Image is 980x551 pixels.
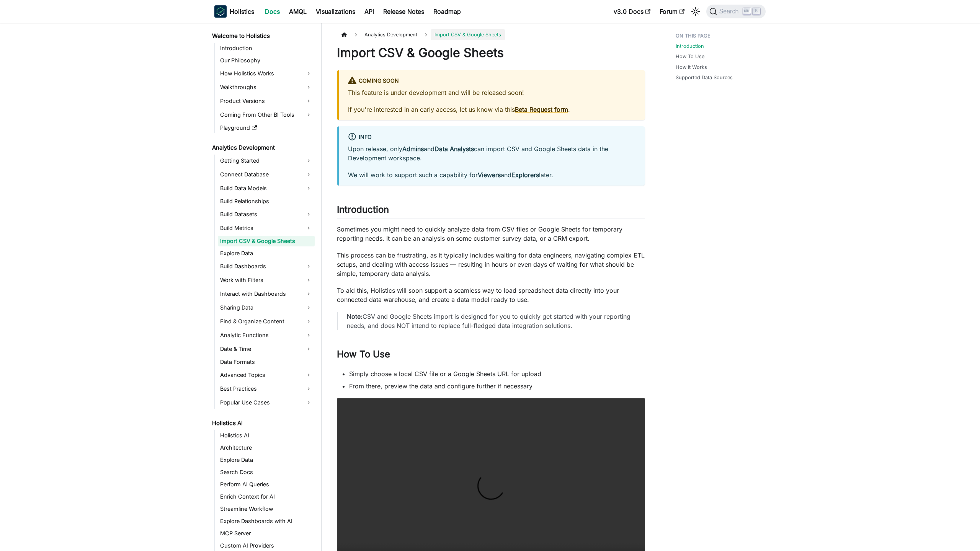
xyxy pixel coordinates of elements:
[218,182,315,194] a: Build Data Models
[218,109,315,121] a: Coming From Other BI Tools
[218,430,315,441] a: Holistics AI
[214,5,254,18] a: HolisticsHolistics
[429,5,465,18] a: Roadmap
[218,343,315,355] a: Date & Time
[347,312,636,330] p: CSV and Google Sheets import is designed for you to quickly get started with your reporting needs...
[311,5,360,18] a: Visualizations
[348,170,636,179] p: We will work to support such a capability for and later.
[511,171,539,179] strong: Explorers
[348,132,636,142] div: info
[348,76,636,86] div: Coming Soon
[218,222,315,234] a: Build Metrics
[360,5,379,18] a: API
[218,95,315,107] a: Product Versions
[218,302,315,314] a: Sharing Data
[218,43,315,54] a: Introduction
[706,5,766,18] button: Search (Ctrl+K)
[218,516,315,527] a: Explore Dashboards with AI
[218,369,315,381] a: Advanced Topics
[218,357,315,367] a: Data Formats
[348,105,636,114] p: If you're interested in an early access, let us know via this .
[753,8,760,15] kbd: K
[689,5,702,18] button: Switch between dark and light mode (currently light mode)
[337,204,645,218] h2: Introduction
[218,81,315,93] a: Walkthroughs
[431,29,505,40] span: Import CSV & Google Sheets
[218,208,315,220] a: Build Datasets
[434,145,474,153] strong: Data Analysts
[214,5,227,18] img: Holistics
[218,383,315,395] a: Best Practices
[609,5,655,18] a: v3.0 Docs
[379,5,429,18] a: Release Notes
[218,315,315,328] a: Find & Organize Content
[218,196,315,207] a: Build Relationships
[218,455,315,465] a: Explore Data
[284,5,311,18] a: AMQL
[676,53,704,60] a: How To Use
[218,274,315,286] a: Work with Filters
[218,396,315,409] a: Popular Use Cases
[337,225,645,243] p: Sometimes you might need to quickly analyze data from CSV files or Google Sheets for temporary re...
[218,260,315,272] a: Build Dashboards
[218,288,315,300] a: Interact with Dashboards
[676,74,733,81] a: Supported Data Sources
[210,142,315,153] a: Analytics Development
[218,442,315,453] a: Architecture
[349,369,645,378] li: Simply choose a local CSV file or a Google Sheets URL for upload
[347,313,363,320] strong: Note:
[218,236,315,246] a: Import CSV & Google Sheets
[515,106,568,113] a: Beta Request form
[218,528,315,539] a: MCP Server
[361,29,421,40] span: Analytics Development
[218,168,315,181] a: Connect Database
[717,8,743,15] span: Search
[218,329,315,341] a: Analytic Functions
[218,67,315,80] a: How Holistics Works
[655,5,689,18] a: Forum
[676,64,707,71] a: How It Works
[207,23,322,551] nav: Docs sidebar
[676,42,704,50] a: Introduction
[348,88,636,97] p: This feature is under development and will be released soon!
[337,286,645,304] p: To aid this, Holistics will soon support a seamless way to load spreadsheet data directly into yo...
[478,171,501,179] strong: Viewers
[218,55,315,66] a: Our Philosophy
[218,540,315,551] a: Custom AI Providers
[218,467,315,478] a: Search Docs
[218,491,315,502] a: Enrich Context for AI
[210,31,315,41] a: Welcome to Holistics
[337,29,645,40] nav: Breadcrumbs
[218,479,315,490] a: Perform AI Queries
[230,7,254,16] b: Holistics
[337,251,645,278] p: This process can be frustrating, as it typically includes waiting for data engineers, navigating ...
[349,381,645,391] li: From there, preview the data and configure further if necessary
[348,144,636,163] p: Upon release, only and can import CSV and Google Sheets data in the Development workspace.
[210,418,315,429] a: Holistics AI
[218,248,315,259] a: Explore Data
[337,349,645,363] h2: How To Use
[337,45,645,60] h1: Import CSV & Google Sheets
[218,504,315,514] a: Streamline Workflow
[337,29,351,40] a: Home page
[218,155,315,167] a: Getting Started
[402,145,424,153] strong: Admins
[260,5,284,18] a: Docs
[218,122,315,133] a: Playground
